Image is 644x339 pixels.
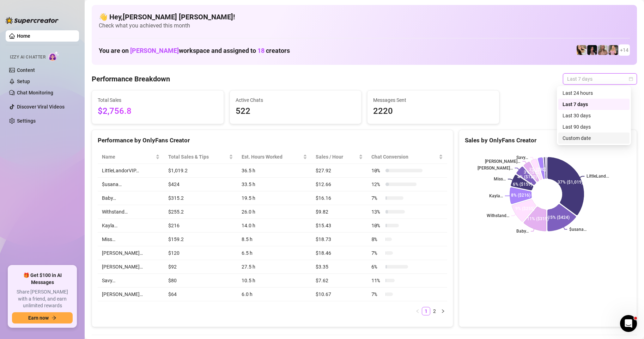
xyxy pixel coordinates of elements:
[558,121,630,132] div: Last 90 days
[558,87,630,99] div: Last 24 hours
[371,263,383,271] span: 6 %
[237,219,311,233] td: 14.0 h
[164,260,237,274] td: $92
[98,96,218,104] span: Total Sales
[371,208,383,216] span: 13 %
[487,213,509,218] text: Withstand…
[164,274,237,288] td: $80
[10,54,45,61] span: Izzy AI Chatter
[164,178,237,191] td: $424
[98,219,164,233] td: Kayla…
[311,246,367,260] td: $18.46
[311,150,367,164] th: Sales / Hour
[237,274,311,288] td: 10.5 h
[99,12,630,22] h4: 👋 Hey, [PERSON_NAME] [PERSON_NAME] !
[236,105,356,118] span: 522
[130,47,179,54] span: [PERSON_NAME]
[563,112,625,119] div: Last 30 days
[563,100,625,108] div: Last 7 days
[168,153,227,161] span: Total Sales & Tips
[257,47,265,54] span: 18
[371,167,383,174] span: 10 %
[570,227,587,232] text: $usana…
[237,233,311,246] td: 8.5 h
[431,307,438,315] a: 2
[237,164,311,178] td: 36.5 h
[373,105,493,118] span: 2220
[371,180,383,188] span: 12 %
[99,22,630,30] span: Check what you achieved this month
[12,312,73,323] button: Earn nowarrow-right
[164,288,237,301] td: $64
[17,90,53,95] a: Chat Monitoring
[98,150,164,164] th: Name
[102,153,154,161] span: Name
[439,307,447,315] button: right
[98,246,164,260] td: [PERSON_NAME]…
[164,219,237,233] td: $216
[371,235,383,243] span: 8 %
[371,194,383,202] span: 7 %
[311,205,367,219] td: $9.82
[558,132,630,144] div: Custom date
[98,136,447,145] div: Performance by OnlyFans Creator
[237,178,311,191] td: 33.5 h
[620,46,628,54] span: + 14
[489,193,503,198] text: Kayla…
[237,191,311,205] td: 19.5 h
[413,307,422,315] button: left
[237,246,311,260] td: 6.5 h
[237,205,311,219] td: 26.0 h
[620,315,637,332] iframe: Intercom live chat
[17,104,65,110] a: Discover Viral Videos
[371,153,437,161] span: Chat Conversion
[563,134,625,142] div: Custom date
[12,272,73,286] span: 🎁 Get $100 in AI Messages
[98,260,164,274] td: [PERSON_NAME]…
[98,205,164,219] td: Withstand…
[563,123,625,131] div: Last 90 days
[422,307,430,315] li: 1
[164,150,237,164] th: Total Sales & Tips
[311,178,367,191] td: $12.66
[28,315,49,321] span: Earn now
[629,77,633,81] span: calendar
[311,260,367,274] td: $3.35
[164,164,237,178] td: $1,019.2
[12,289,73,309] span: Share [PERSON_NAME] with a friend, and earn unlimited rewards
[563,89,625,97] div: Last 24 hours
[558,110,630,121] div: Last 30 days
[98,233,164,246] td: Miss…
[413,307,422,315] li: Previous Page
[587,174,609,179] text: LittleLand...
[478,166,513,171] text: [PERSON_NAME]…
[608,45,618,55] img: Kenzie (@dmaxkenzfree)
[371,277,383,284] span: 11 %
[164,205,237,219] td: $255.2
[373,96,493,104] span: Messages Sent
[371,222,383,229] span: 10 %
[51,315,56,320] span: arrow-right
[98,274,164,288] td: Savy…
[92,74,170,84] h4: Performance Breakdown
[98,164,164,178] td: LittleLandorVIP…
[242,153,302,161] div: Est. Hours Worked
[494,177,506,181] text: Miss…
[164,191,237,205] td: $315.2
[98,105,218,118] span: $2,756.8
[598,45,608,55] img: Kenzie (@dmaxkenz)
[99,47,290,55] h1: You are on workspace and assigned to creators
[48,51,59,61] img: AI Chatter
[422,307,430,315] a: 1
[465,136,631,145] div: Sales by OnlyFans Creator
[430,307,439,315] li: 2
[415,309,420,313] span: left
[17,118,36,124] a: Settings
[439,307,447,315] li: Next Page
[17,33,30,39] a: Home
[98,191,164,205] td: Baby…
[6,17,59,24] img: logo-BBDzfeDw.svg
[164,246,237,260] td: $120
[98,178,164,191] td: $usana…
[371,249,383,257] span: 7 %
